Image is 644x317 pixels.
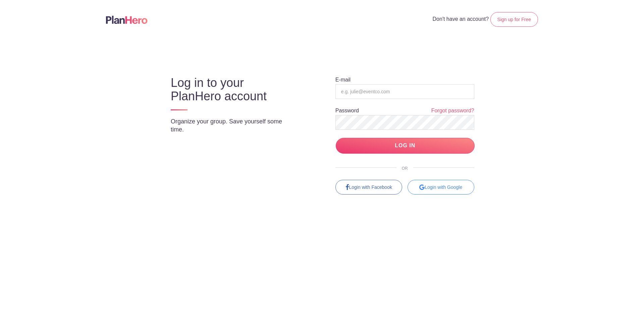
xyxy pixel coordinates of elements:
input: e.g. julie@eventco.com [335,84,474,99]
img: Logo main planhero [106,16,148,24]
label: E-mail [335,77,351,83]
a: Forgot password? [431,107,474,115]
a: Login with Facebook [335,180,402,195]
div: Login with Google [408,180,474,195]
span: Don't have an account? [433,16,489,22]
h3: Log in to your PlanHero account [171,76,297,103]
label: Password [335,108,359,113]
p: Organize your group. Save yourself some time. [171,117,297,134]
input: LOG IN [336,138,475,154]
span: OR [396,166,413,171]
a: Sign up for Free [490,12,538,27]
